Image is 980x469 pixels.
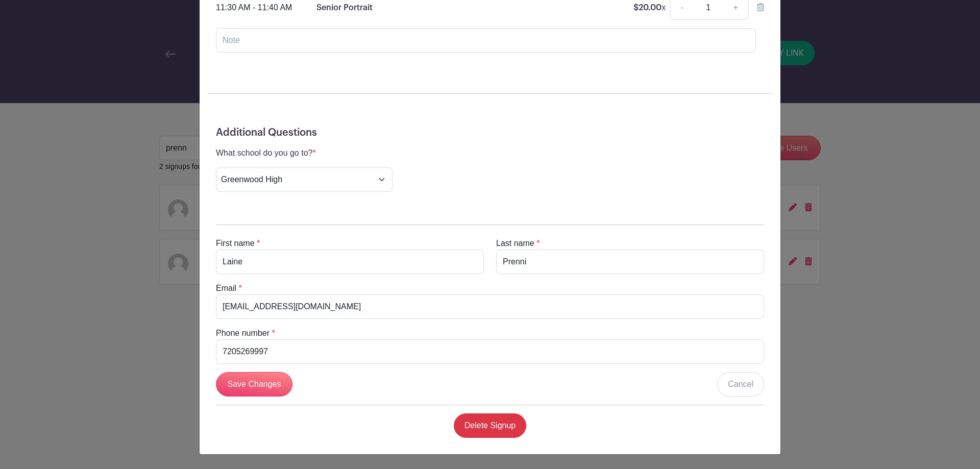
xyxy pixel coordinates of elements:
[216,147,393,159] p: What school do you go to?
[661,3,666,12] span: x
[454,413,527,438] a: Delete Signup
[216,372,292,397] input: Save Changes
[496,237,534,250] label: Last name
[216,28,756,53] input: Note
[717,372,764,397] a: Cancel
[216,327,269,339] label: Phone number
[216,237,255,250] label: First name
[633,2,666,14] p: $20.00
[216,2,292,14] div: 11:30 AM - 11:40 AM
[316,2,373,14] p: Senior Portrait
[216,127,764,139] h5: Additional Questions
[216,282,236,294] label: Email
